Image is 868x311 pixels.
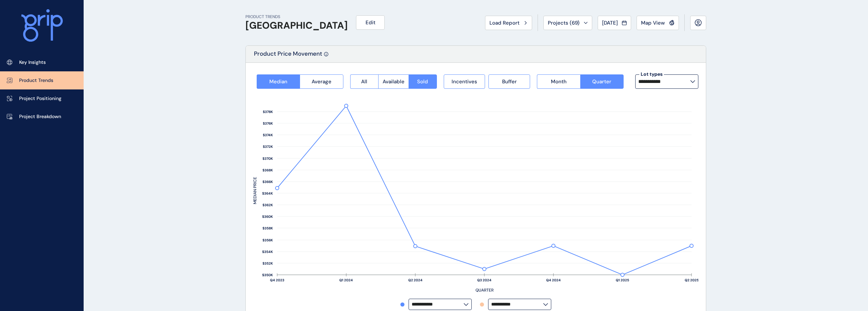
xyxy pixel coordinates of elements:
[19,77,53,84] p: Product Trends
[19,95,61,102] p: Project Positioning
[452,78,477,85] span: Incentives
[252,177,258,204] text: MEDIAN PRICE
[444,74,485,89] button: Incentives
[312,78,331,85] span: Average
[502,78,517,85] span: Buffer
[383,78,404,85] span: Available
[269,78,287,85] span: Median
[361,78,367,85] span: All
[489,19,520,26] span: Load Report
[602,19,618,26] span: [DATE]
[339,278,353,282] text: Q1 2024
[475,287,494,293] text: QUARTER
[262,273,273,277] text: $350K
[350,74,378,89] button: All
[537,74,580,89] button: Month
[262,180,273,184] text: $366K
[262,191,273,196] text: $364K
[408,278,423,282] text: Q2 2024
[262,250,273,254] text: $354K
[546,278,561,282] text: Q4 2024
[598,16,631,30] button: [DATE]
[356,15,385,30] button: Edit
[488,74,530,89] button: Buffer
[245,14,348,20] p: PRODUCT TRENDS
[263,121,273,126] text: $376K
[254,50,322,62] p: Product Price Movement
[580,74,624,89] button: Quarter
[477,278,492,282] text: Q3 2024
[263,144,273,149] text: $372K
[19,59,46,66] p: Key Insights
[262,226,273,230] text: $358K
[263,133,273,137] text: $374K
[616,278,629,282] text: Q1 2025
[548,19,580,26] span: Projects ( 69 )
[19,113,61,120] p: Project Breakdown
[270,278,284,282] text: Q4 2023
[262,156,273,161] text: $370K
[543,16,592,30] button: Projects (69)
[262,168,273,172] text: $368K
[257,74,300,89] button: Median
[417,78,428,85] span: Sold
[262,261,273,266] text: $352K
[641,19,665,26] span: Map View
[637,16,679,30] button: Map View
[685,278,699,282] text: Q2 2025
[262,214,273,219] text: $360K
[592,78,611,85] span: Quarter
[366,19,375,26] span: Edit
[485,16,532,30] button: Load Report
[409,74,437,89] button: Sold
[263,110,273,114] text: $378K
[639,71,664,78] label: Lot types
[300,74,343,89] button: Average
[262,203,273,207] text: $362K
[378,74,409,89] button: Available
[262,238,273,242] text: $356K
[551,78,567,85] span: Month
[245,20,348,31] h1: [GEOGRAPHIC_DATA]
